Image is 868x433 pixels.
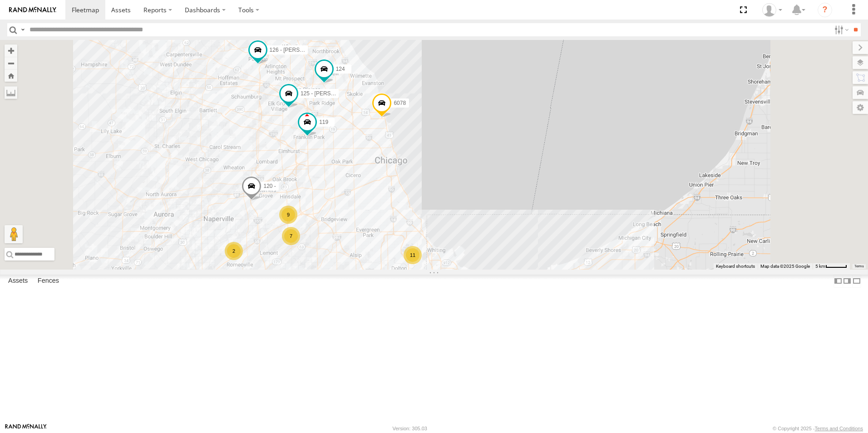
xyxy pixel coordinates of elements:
button: Zoom out [5,57,17,69]
label: Search Filter Options [831,23,850,36]
i: ? [818,3,832,17]
label: Search Query [19,23,26,36]
label: Dock Summary Table to the Right [843,275,852,288]
span: 124 [336,66,345,72]
label: Map Settings [853,101,868,114]
span: 125 - [PERSON_NAME] [301,90,359,97]
button: Drag Pegman onto the map to open Street View [5,225,23,243]
a: Visit our Website [5,424,47,433]
img: rand-logo.svg [9,7,56,13]
div: 11 [404,246,422,264]
label: Dock Summary Table to the Left [833,275,843,288]
div: Ed Pruneda [759,3,785,17]
span: 120 - [263,183,276,190]
span: 119 [319,119,328,125]
div: Version: 305.03 [393,426,427,431]
button: Map Scale: 5 km per 44 pixels [813,263,850,270]
a: Terms and Conditions [815,426,863,431]
div: 2 [225,242,243,260]
span: Map data ©2025 Google [760,264,810,269]
div: 7 [282,227,300,245]
button: Keyboard shortcuts [716,263,755,270]
div: © Copyright 2025 - [773,426,863,431]
button: Zoom in [5,44,17,57]
button: Zoom Home [5,69,17,82]
label: Measure [5,86,17,99]
label: Hide Summary Table [852,275,861,288]
label: Fences [33,275,64,287]
label: Assets [4,275,32,287]
div: 9 [279,206,297,224]
span: 6078 [394,100,406,106]
span: 5 km [815,264,825,269]
a: Terms [854,265,864,268]
span: 126 - [PERSON_NAME] [270,47,328,53]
